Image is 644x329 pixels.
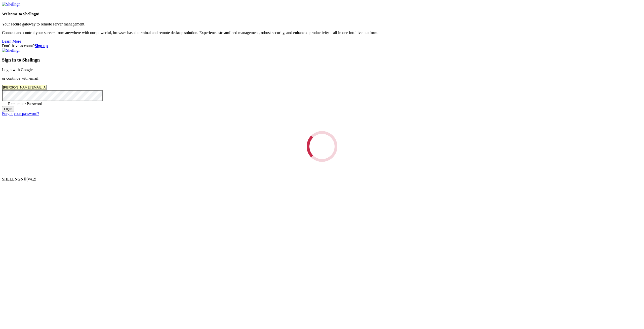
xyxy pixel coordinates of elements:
[2,177,36,181] span: SHELL ©
[2,12,642,16] h4: Welcome to Shellngn!
[307,131,337,162] div: Loading...
[8,102,42,106] span: Remember Password
[2,68,33,72] a: Login with Google
[2,85,47,90] input: Email address
[2,48,20,53] img: Shellngn
[3,102,6,105] input: Remember Password
[2,57,642,63] h3: Sign in to Shellngn
[2,111,39,116] a: Forgot your password?
[2,44,642,48] div: Don't have account?
[2,2,20,7] img: Shellngn
[27,177,36,181] span: 4.2.0
[15,177,24,181] b: NGN
[2,39,21,43] a: Learn More
[2,31,642,35] p: Connect and control your servers from anywhere with our powerful, browser-based terminal and remo...
[2,106,14,111] input: Login
[2,76,642,81] p: or continue with email:
[35,44,48,48] a: Sign up
[2,22,642,26] p: Your secure gateway to remote server management.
